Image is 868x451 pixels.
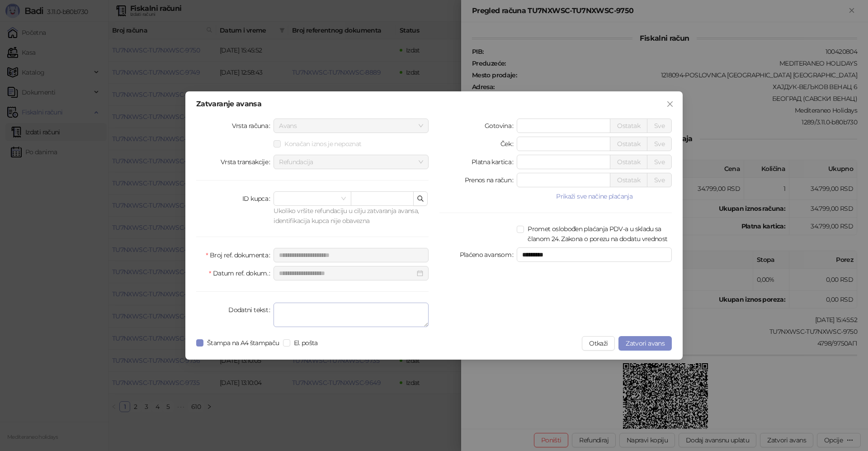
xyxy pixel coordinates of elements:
[610,173,647,187] button: Ostatak
[279,268,415,278] input: Datum ref. dokum.
[647,119,672,133] button: Sve
[228,303,274,317] label: Dodatni tekst
[281,139,365,149] span: Konačan iznos je nepoznat
[500,137,517,151] label: Ček
[209,266,274,280] label: Datum ref. dokum.
[465,173,517,187] label: Prenos na račun
[626,339,665,347] span: Zatvori avans
[582,336,615,351] button: Otkaži
[472,155,517,169] label: Platna kartica
[460,247,517,262] label: Plaćeno avansom
[485,119,517,133] label: Gotovina
[232,119,274,133] label: Vrsta računa
[279,155,423,169] span: Refundacija
[647,173,672,187] button: Sve
[274,206,429,226] div: Ukoliko vršite refundaciju u cilju zatvaranja avansa, identifikacija kupca nije obavezna
[290,338,321,348] span: El. pošta
[647,137,672,151] button: Sve
[196,100,672,108] div: Zatvaranje avansa
[618,336,672,351] button: Zatvori avans
[663,100,677,108] span: Zatvori
[274,303,429,327] textarea: Dodatni tekst
[206,248,274,262] label: Broj ref. dokumenta
[610,119,647,133] button: Ostatak
[524,224,672,244] span: Promet oslobođen plaćanja PDV-a u skladu sa članom 24. Zakona o porezu na dodatu vrednost
[279,119,423,133] span: Avans
[517,191,672,202] button: Prikaži sve načine plaćanja
[242,191,274,206] label: ID kupca
[663,97,677,111] button: Close
[274,248,429,262] input: Broj ref. dokumenta
[610,137,647,151] button: Ostatak
[666,100,674,108] span: close
[610,155,647,169] button: Ostatak
[203,338,283,348] span: Štampa na A4 štampaču
[647,155,672,169] button: Sve
[221,155,274,169] label: Vrsta transakcije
